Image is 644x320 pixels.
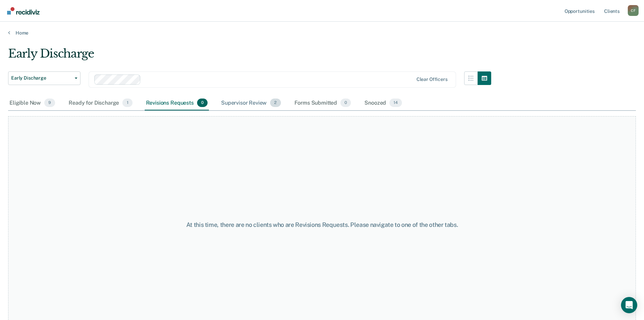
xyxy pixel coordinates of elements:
[340,99,351,107] span: 0
[7,7,40,15] img: Recidiviz
[270,99,281,107] span: 2
[11,75,72,81] span: Early Discharge
[389,99,402,107] span: 14
[220,96,282,111] div: Supervisor Review2
[293,96,353,111] div: Forms Submitted0
[628,5,639,16] div: C F
[416,77,448,82] div: Clear officers
[197,99,208,107] span: 0
[8,30,636,36] a: Home
[165,221,479,229] div: At this time, there are no clients who are Revisions Requests. Please navigate to one of the othe...
[628,5,639,16] button: Profile dropdown button
[8,71,80,85] button: Early Discharge
[8,47,491,66] div: Early Discharge
[363,96,403,111] div: Snoozed14
[44,99,55,107] span: 9
[67,96,134,111] div: Ready for Discharge1
[621,297,637,313] div: Open Intercom Messenger
[122,99,132,107] span: 1
[8,96,56,111] div: Eligible Now9
[145,96,209,111] div: Revisions Requests0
